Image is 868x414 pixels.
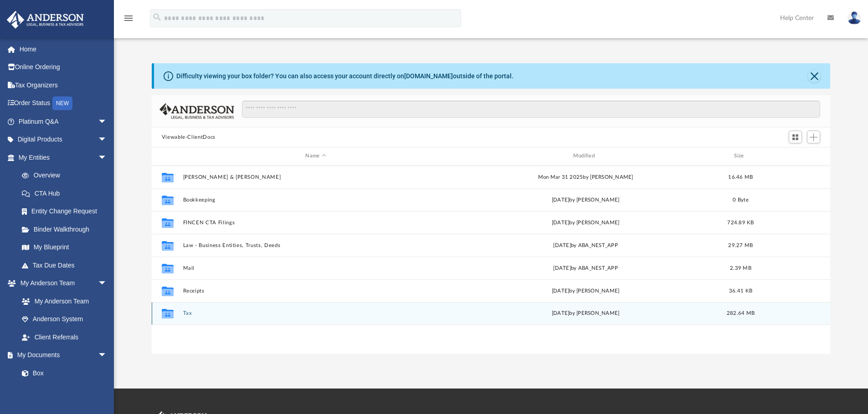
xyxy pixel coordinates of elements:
span: 2.39 MB [730,265,751,270]
img: Anderson Advisors Platinum Portal [4,11,87,29]
a: Online Ordering [6,58,121,76]
a: Entity Change Request [13,202,121,221]
button: Add [807,131,821,143]
span: arrow_drop_down [98,274,116,293]
a: My Blueprint [13,238,116,257]
div: Size [722,152,759,160]
div: [DATE] by [PERSON_NAME] [452,218,718,227]
a: Order StatusNEW [6,94,121,113]
a: Client Referrals [13,328,116,346]
span: arrow_drop_down [98,346,116,365]
span: 724.89 KB [727,220,754,225]
a: My Anderson Team [13,292,112,310]
span: 29.27 MB [728,242,753,247]
input: Search files and folders [242,101,820,118]
button: Mail [183,265,448,271]
span: 0 Byte [733,197,749,202]
button: Close [808,70,821,82]
a: Box [13,364,112,382]
a: CTA Hub [13,184,121,202]
i: menu [123,13,134,24]
button: Receipts [183,288,448,294]
a: Digital Productsarrow_drop_down [6,131,121,149]
span: arrow_drop_down [98,112,116,131]
a: Binder Walkthrough [13,220,121,238]
div: [DATE] by [PERSON_NAME] [452,309,718,318]
div: grid [152,166,831,354]
a: Anderson System [13,310,116,328]
img: User Pic [847,11,861,25]
button: Switch to Grid View [789,131,802,143]
a: My Anderson Teamarrow_drop_down [6,274,116,293]
span: arrow_drop_down [98,131,116,149]
a: Home [6,40,121,58]
button: FINCEN CTA Filings [183,220,448,226]
div: Name [182,152,448,160]
div: NEW [52,96,72,110]
a: Tax Due Dates [13,256,121,274]
a: My Documentsarrow_drop_down [6,346,116,364]
span: 16.46 MB [728,174,753,179]
button: Bookkeeping [183,197,448,203]
span: 36.41 KB [729,288,752,293]
div: [DATE] by ABA_NEST_APP [452,241,718,249]
button: Law - Business Entities, Trusts, Deeds [183,242,448,248]
div: [DATE] by ABA_NEST_APP [452,264,718,272]
i: search [152,12,162,22]
span: arrow_drop_down [98,148,116,167]
a: Overview [13,167,121,185]
div: id [156,152,179,160]
button: Tax [183,310,448,316]
a: Meeting Minutes [13,382,116,400]
button: Viewable-ClientDocs [162,133,216,141]
div: Mon Mar 31 2025 by [PERSON_NAME] [452,173,718,181]
a: Platinum Q&Aarrow_drop_down [6,112,121,131]
div: id [763,152,827,160]
span: 282.64 MB [727,311,755,316]
a: [DOMAIN_NAME] [404,72,453,80]
div: Modified [452,152,719,160]
div: Difficulty viewing your box folder? You can also access your account directly on outside of the p... [176,71,514,81]
a: My Entitiesarrow_drop_down [6,148,121,167]
button: [PERSON_NAME] & [PERSON_NAME] [183,174,448,180]
a: Tax Organizers [6,76,121,94]
div: [DATE] by [PERSON_NAME] [452,287,718,295]
a: menu [123,17,134,24]
div: [DATE] by [PERSON_NAME] [452,196,718,204]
